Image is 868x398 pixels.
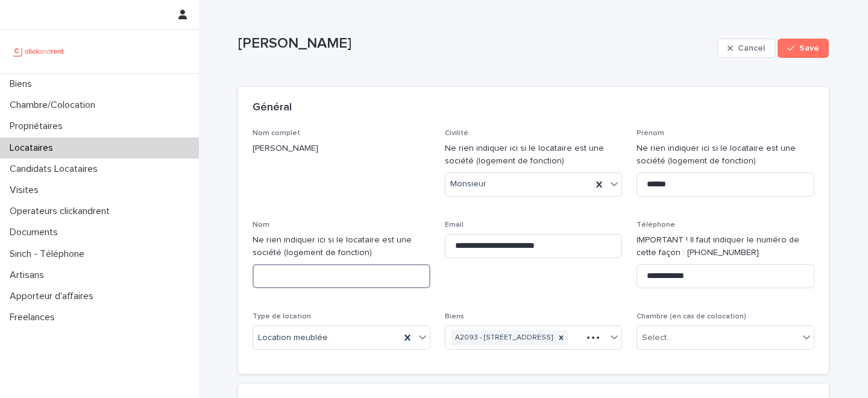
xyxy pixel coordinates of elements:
p: Chambre/Colocation [5,99,105,111]
p: Propriétaires [5,121,72,132]
span: Email [445,221,464,229]
span: Nom complet [253,130,300,137]
div: A2093 - [STREET_ADDRESS] [451,330,555,346]
p: Ne rien indiquer ici si le locataire est une société (logement de fonction) [637,142,814,168]
p: [PERSON_NAME] [253,142,430,155]
span: Chambre (en cas de colocation) [637,313,746,320]
p: Ne rien indiquer ici si le locataire est une société (logement de fonction) [253,234,430,259]
span: Civilité [445,130,468,137]
span: Nom [253,221,269,229]
p: Documents [5,227,68,238]
span: Prénom [637,130,664,137]
div: Select... [642,332,672,344]
span: Biens [445,313,464,320]
span: Téléphone [637,221,675,229]
span: Cancel [738,44,765,52]
p: Biens [5,78,42,90]
p: Visites [5,185,48,196]
p: Operateurs clickandrent [5,206,119,217]
p: Sinch - Téléphone [5,248,94,260]
p: Artisans [5,270,54,281]
span: Type de location [253,313,311,320]
span: Location meublée [258,332,328,344]
span: Monsieur [450,178,486,191]
p: Ne rien indiquer ici si le locataire est une société (logement de fonction) [445,142,623,168]
p: IMPORTANT ! Il faut indiquer le numéro de cette façon : [PHONE_NUMBER] [637,234,814,259]
p: Candidats Locataires [5,163,107,175]
h2: Général [253,101,292,115]
span: Save [799,44,819,52]
p: Locataires [5,142,63,154]
button: Cancel [717,39,775,58]
p: Freelances [5,312,64,323]
button: Save [778,39,829,58]
p: Apporteur d'affaires [5,291,103,302]
img: UCB0brd3T0yccxBKYDjQ [10,39,68,63]
p: [PERSON_NAME] [238,35,712,52]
